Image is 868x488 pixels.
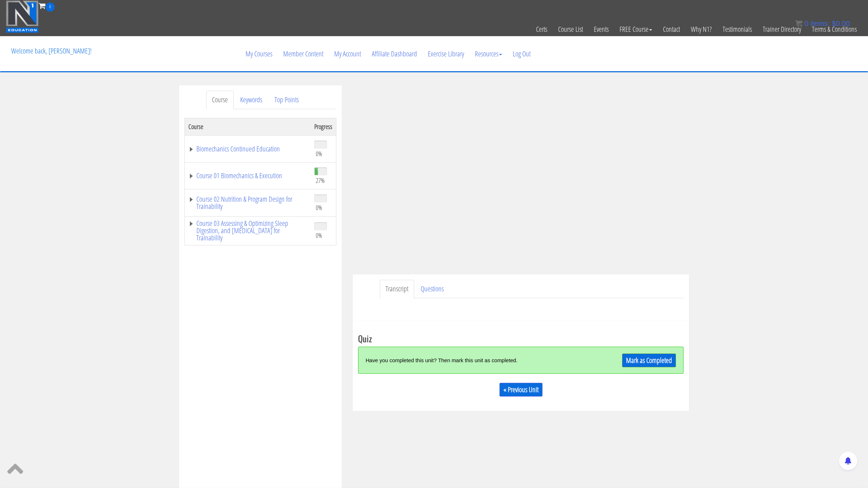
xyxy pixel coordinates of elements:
[685,12,717,47] a: Why N1?
[46,3,55,12] span: 0
[206,91,234,109] a: Course
[588,12,614,47] a: Events
[366,352,595,368] div: Have you completed this unit? Then mark this unit as completed.
[316,150,322,158] span: 0%
[795,20,850,27] a: 0 items: $0.00
[316,204,322,211] span: 0%
[39,1,55,10] a: 0
[553,12,588,47] a: Course List
[278,37,329,71] a: Member Content
[614,12,658,47] a: FREE Course
[380,280,414,298] a: Transcript
[499,383,542,397] a: « Previous Unit
[658,12,685,47] a: Contact
[415,280,450,298] a: Questions
[366,37,422,71] a: Affiliate Dashboard
[810,20,830,27] span: items:
[795,20,803,27] img: icon11.png
[507,37,536,71] a: Log Out
[832,20,836,27] span: $
[358,334,684,343] h3: Quiz
[188,220,307,241] a: Course 03 Assessing & Optimizing Sleep Digestion, and [MEDICAL_DATA] for Trainability
[185,118,311,135] th: Course
[531,12,553,47] a: Certs
[311,118,336,135] th: Progress
[188,172,307,179] a: Course 01 Biomechanics & Execution
[316,231,322,239] span: 0%
[622,354,676,367] a: Mark as Completed
[188,196,307,210] a: Course 02 Nutrition & Program Design for Trainability
[832,20,850,27] bdi: 0.00
[188,145,307,153] a: Biomechanics Continued Education
[6,0,39,33] img: n1-education
[717,12,757,47] a: Testimonials
[240,37,278,71] a: My Courses
[422,37,469,71] a: Exercise Library
[807,12,862,47] a: Terms & Conditions
[469,37,507,71] a: Resources
[6,37,97,65] p: Welcome back, [PERSON_NAME]!
[234,91,268,109] a: Keywords
[757,12,807,47] a: Trainer Directory
[269,91,305,109] a: Top Points
[804,20,808,27] span: 0
[329,37,366,71] a: My Account
[316,176,325,184] span: 27%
